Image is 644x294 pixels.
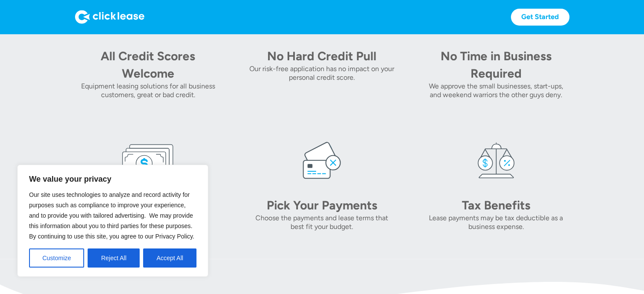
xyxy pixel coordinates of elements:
[435,196,557,214] div: Tax Benefits
[75,82,221,99] div: Equipment leasing solutions for all business customers, great or bad credit.
[29,174,196,184] p: We value your privacy
[435,47,557,82] div: No Time in Business Required
[296,134,348,186] img: card icon
[29,248,84,268] button: Customize
[261,196,382,214] div: Pick Your Payments
[423,214,569,231] div: Lease payments may be tax deductible as a business expense.
[88,248,140,268] button: Reject All
[87,47,209,82] div: All Credit Scores Welcome
[29,191,194,240] span: Our site uses technologies to analyze and record activity for purposes such as compliance to impr...
[17,165,208,277] div: We value your privacy
[261,47,382,65] div: No Hard Credit Pull
[249,214,395,231] div: Choose the payments and lease terms that best fit your budget.
[143,248,196,268] button: Accept All
[470,134,522,186] img: tax icon
[122,134,174,186] img: money icon
[511,9,569,26] a: Get Started
[75,10,144,24] img: Logo
[249,65,395,82] div: Our risk-free application has no impact on your personal credit score.
[423,82,569,99] div: We approve the small businesses, start-ups, and weekend warriors the other guys deny.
